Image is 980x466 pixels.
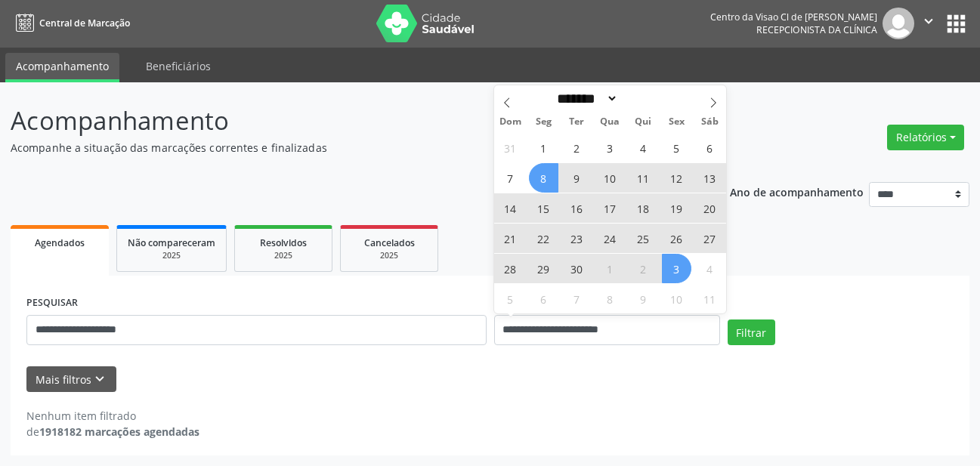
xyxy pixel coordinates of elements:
span: Setembro 30, 2025 [562,254,592,283]
i: keyboard_arrow_down [91,371,108,387]
span: Setembro 14, 2025 [496,193,525,223]
span: Setembro 22, 2025 [529,224,558,253]
label: PESQUISAR [26,292,78,315]
span: Setembro 28, 2025 [496,254,525,283]
span: Setembro 15, 2025 [529,193,558,223]
span: Sex [660,117,693,127]
button: Filtrar [728,319,775,345]
span: Outubro 3, 2025 [662,254,691,283]
span: Setembro 29, 2025 [529,254,558,283]
div: 2025 [128,250,215,261]
img: img [883,8,914,39]
span: Setembro 19, 2025 [662,193,691,223]
span: Agendados [35,236,85,249]
span: Qua [593,117,626,127]
a: Acompanhamento [5,53,119,82]
span: Setembro 21, 2025 [496,224,525,253]
span: Setembro 8, 2025 [529,163,558,193]
div: de [26,424,199,440]
span: Setembro 23, 2025 [562,224,592,253]
p: Acompanhe a situação das marcações correntes e finalizadas [11,140,682,156]
span: Setembro 6, 2025 [695,133,725,162]
span: Setembro 17, 2025 [595,193,625,223]
span: Outubro 11, 2025 [695,284,725,313]
div: 2025 [246,250,321,261]
span: Setembro 27, 2025 [695,224,725,253]
span: Setembro 4, 2025 [629,133,658,162]
span: Dom [494,117,527,127]
span: Setembro 25, 2025 [629,224,658,253]
span: Sáb [693,117,726,127]
span: Setembro 24, 2025 [595,224,625,253]
i:  [920,13,937,29]
strong: 1918182 marcações agendadas [39,424,199,439]
select: Month [552,91,619,106]
input: Year [618,91,668,106]
span: Outubro 1, 2025 [595,254,625,283]
span: Setembro 7, 2025 [496,163,525,193]
p: Acompanhamento [11,102,682,140]
span: Setembro 2, 2025 [562,133,592,162]
span: Setembro 18, 2025 [629,193,658,223]
a: Beneficiários [135,53,221,79]
button: Mais filtroskeyboard_arrow_down [26,366,116,393]
span: Setembro 16, 2025 [562,193,592,223]
span: Setembro 13, 2025 [695,163,725,193]
span: Setembro 9, 2025 [562,163,592,193]
span: Ter [560,117,593,127]
span: Qui [626,117,660,127]
span: Setembro 3, 2025 [595,133,625,162]
span: Agosto 31, 2025 [496,133,525,162]
span: Resolvidos [260,236,307,249]
span: Central de Marcação [39,17,130,29]
span: Setembro 12, 2025 [662,163,691,193]
span: Outubro 4, 2025 [695,254,725,283]
span: Setembro 26, 2025 [662,224,691,253]
span: Cancelados [364,236,415,249]
span: Seg [527,117,560,127]
span: Outubro 2, 2025 [629,254,658,283]
span: Outubro 10, 2025 [662,284,691,313]
span: Setembro 1, 2025 [529,133,558,162]
span: Setembro 5, 2025 [662,133,691,162]
span: Recepcionista da clínica [756,23,877,36]
span: Outubro 8, 2025 [595,284,625,313]
span: Setembro 10, 2025 [595,163,625,193]
span: Outubro 6, 2025 [529,284,558,313]
a: Central de Marcação [11,11,130,35]
div: Nenhum item filtrado [26,408,199,424]
span: Setembro 11, 2025 [629,163,658,193]
button:  [914,8,943,39]
div: Centro da Visao Cl de [PERSON_NAME] [710,11,877,23]
span: Não compareceram [128,236,215,249]
span: Outubro 5, 2025 [496,284,525,313]
button: apps [943,11,969,37]
span: Outubro 7, 2025 [562,284,592,313]
button: Relatórios [887,125,964,150]
div: 2025 [351,250,427,261]
span: Outubro 9, 2025 [629,284,658,313]
span: Setembro 20, 2025 [695,193,725,223]
p: Ano de acompanhamento [730,182,864,201]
